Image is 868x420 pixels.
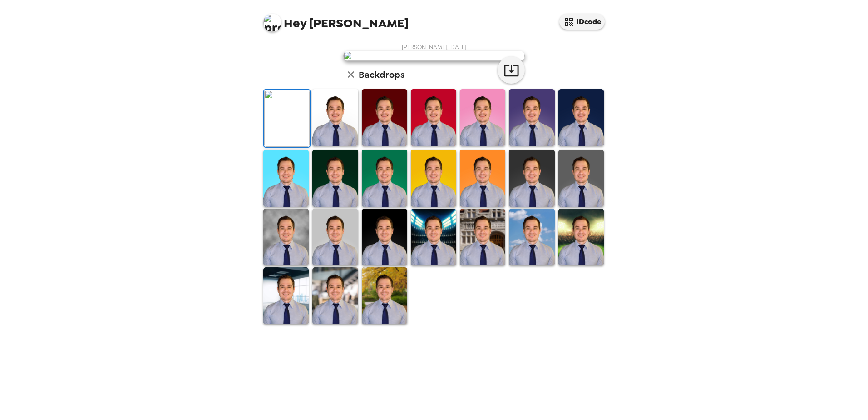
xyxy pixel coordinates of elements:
button: IDcode [559,14,605,30]
span: [PERSON_NAME] [263,9,409,30]
img: Original [264,90,310,147]
img: user [343,51,525,61]
span: [PERSON_NAME] , [DATE] [402,43,467,51]
h6: Backdrops [359,67,404,82]
img: profile pic [263,14,281,32]
span: Hey [284,15,306,31]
